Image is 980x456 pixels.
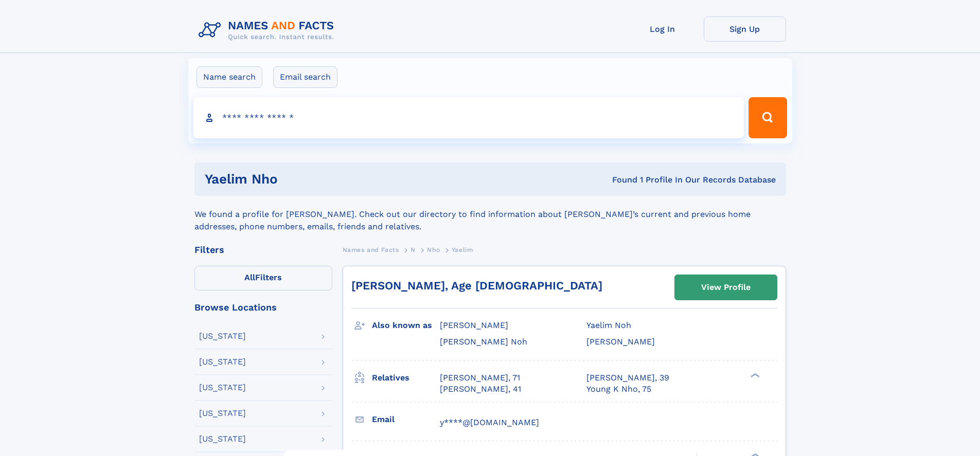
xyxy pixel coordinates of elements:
[749,97,787,138] button: Search Button
[586,384,651,395] a: Young K Nho, 75
[273,66,337,88] label: Email search
[586,337,655,346] span: [PERSON_NAME]
[194,16,343,44] img: Logo Names and Facts
[440,320,508,330] span: [PERSON_NAME]
[199,332,246,340] div: [US_STATE]
[194,266,332,290] label: Filters
[440,372,520,384] a: [PERSON_NAME], 71
[194,303,332,312] div: Browse Locations
[427,243,440,256] a: Nho
[193,97,744,138] input: search input
[675,275,777,300] a: View Profile
[452,246,473,253] span: Yaelim
[351,279,602,292] a: [PERSON_NAME], Age [DEMOGRAPHIC_DATA]
[701,276,751,299] div: View Profile
[427,246,440,253] span: Nho
[205,173,445,186] h1: Yaelim Nho
[372,411,440,428] h3: Email
[440,384,521,395] a: [PERSON_NAME], 41
[343,243,399,256] a: Names and Facts
[194,245,332,254] div: Filters
[586,320,631,330] span: Yaelim Noh
[411,246,416,253] span: N
[411,243,416,256] a: N
[372,317,440,334] h3: Also known as
[704,16,786,42] a: Sign Up
[197,66,262,88] label: Name search
[440,337,527,346] span: [PERSON_NAME] Noh
[199,435,246,443] div: [US_STATE]
[372,369,440,387] h3: Relatives
[621,16,704,42] a: Log In
[244,272,255,282] span: All
[445,174,776,186] div: Found 1 Profile In Our Records Database
[199,384,246,392] div: [US_STATE]
[748,372,760,378] div: ❯
[199,358,246,366] div: [US_STATE]
[199,409,246,417] div: [US_STATE]
[586,372,669,384] a: [PERSON_NAME], 39
[194,196,786,233] div: We found a profile for [PERSON_NAME]. Check out our directory to find information about [PERSON_N...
